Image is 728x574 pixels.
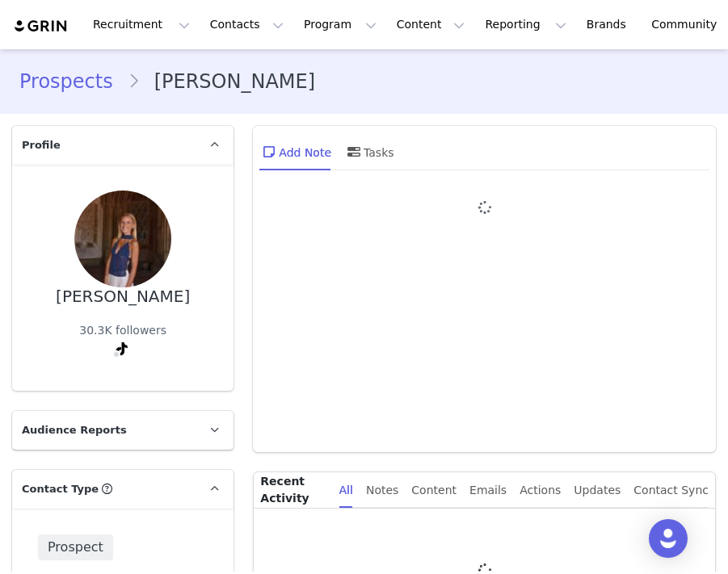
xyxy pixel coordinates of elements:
[520,472,561,509] div: Actions
[469,472,507,509] div: Emails
[38,534,113,560] span: Prospect
[13,19,69,34] img: grin logo
[22,422,127,438] span: Audience Reports
[411,472,457,509] div: Content
[387,6,475,43] button: Content
[574,472,621,509] div: Updates
[339,472,353,509] div: All
[22,481,99,497] span: Contact Type
[344,132,394,171] div: Tasks
[74,191,171,287] img: 50aae7b1-2d8a-4585-ba97-b3be8bd58b0c.jpg
[577,6,641,43] a: Brands
[56,287,190,306] div: [PERSON_NAME]
[19,67,128,96] a: Prospects
[649,519,688,558] div: Open Intercom Messenger
[83,6,200,43] button: Recruitment
[260,472,326,508] p: Recent Activity
[294,6,386,43] button: Program
[366,472,398,509] div: Notes
[200,6,293,43] button: Contacts
[475,6,575,43] button: Reporting
[22,137,61,153] span: Profile
[633,472,709,509] div: Contact Sync
[259,132,331,171] div: Add Note
[79,322,166,339] div: 30.3K followers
